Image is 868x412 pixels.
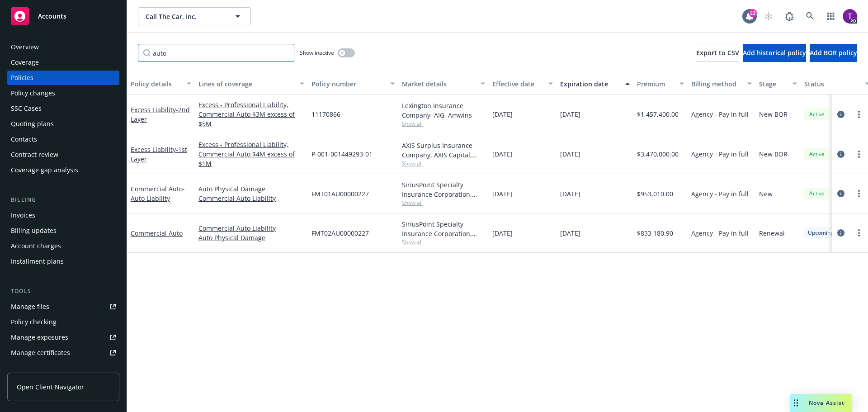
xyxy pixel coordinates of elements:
[131,105,190,123] span: - 2nd Layer
[7,71,119,85] a: Policies
[11,101,42,116] div: SSC Cases
[7,361,119,375] a: Manage claims
[696,44,739,62] button: Export to CSV
[11,132,37,147] div: Contacts
[854,227,864,238] a: more
[7,195,119,204] div: Billing
[835,227,846,238] a: circleInformation
[11,40,39,54] div: Overview
[835,188,846,199] a: circleInformation
[810,44,857,62] button: Add BOR policy
[198,194,304,203] a: Commercial Auto Liability
[7,40,119,54] a: Overview
[492,79,543,89] div: Effective date
[11,254,64,269] div: Installment plans
[402,120,485,128] span: Show all
[854,109,864,120] a: more
[759,149,788,159] span: New BOR
[311,149,373,159] span: P-001-001449293-01
[759,109,788,119] span: New BOR
[138,44,294,62] input: Filter by keyword...
[402,219,485,238] div: SiriusPoint Specialty Insurance Corporation, SiriusPoint, Fairmatic Insurance, Amwins
[810,48,857,57] span: Add BOR policy
[131,145,187,163] span: - 1st Layer
[131,185,185,203] a: Commercial Auto
[195,73,308,95] button: Lines of coverage
[311,79,385,89] div: Policy number
[198,79,294,89] div: Lines of coverage
[557,73,633,95] button: Expiration date
[402,199,485,207] span: Show all
[822,7,840,25] a: Switch app
[843,9,857,24] img: photo
[560,149,580,159] span: [DATE]
[198,140,304,168] a: Excess - Professional Liability, Commercial Auto $4M excess of $1M
[790,394,852,412] button: Nova Assist
[492,109,513,119] span: [DATE]
[749,9,757,17] div: 23
[691,79,742,89] div: Billing method
[637,79,674,89] div: Premium
[808,189,826,198] span: Active
[759,7,778,25] a: Start snowing
[804,79,859,89] div: Status
[11,361,57,375] div: Manage claims
[11,239,61,253] div: Account charges
[131,145,187,163] a: Excess Liability
[560,79,620,89] div: Expiration date
[808,229,834,237] span: Upcoming
[402,101,485,120] div: Lexington Insurance Company, AIG, Amwins
[11,86,55,100] div: Policy changes
[11,208,35,223] div: Invoices
[691,228,749,238] span: Agency - Pay in full
[808,110,826,118] span: Active
[311,189,369,199] span: FMT01AU00000227
[7,208,119,223] a: Invoices
[131,79,181,89] div: Policy details
[402,141,485,160] div: AXIS Surplus Insurance Company, AXIS Capital, Amwins
[7,163,119,177] a: Coverage gap analysis
[7,330,119,345] a: Manage exposures
[11,117,54,131] div: Quoting plans
[755,73,801,95] button: Stage
[7,287,119,296] div: Tools
[7,55,119,70] a: Coverage
[7,299,119,314] a: Manage files
[633,73,688,95] button: Premium
[835,109,846,120] a: circleInformation
[11,299,49,314] div: Manage files
[198,233,304,242] a: Auto Physical Damage
[688,73,755,95] button: Billing method
[560,228,580,238] span: [DATE]
[489,73,557,95] button: Effective date
[11,71,33,85] div: Policies
[198,184,304,194] a: Auto Physical Damage
[7,346,119,360] a: Manage certificates
[198,100,304,128] a: Excess - Professional Liability, Commercial Auto $3M excess of $5M
[7,223,119,238] a: Billing updates
[492,189,513,199] span: [DATE]
[7,254,119,269] a: Installment plans
[7,239,119,253] a: Account charges
[38,13,66,20] span: Accounts
[637,149,679,159] span: $3,470,000.00
[696,48,739,57] span: Export to CSV
[402,238,485,246] span: Show all
[11,330,68,345] div: Manage exposures
[7,4,119,29] a: Accounts
[492,228,513,238] span: [DATE]
[808,150,826,158] span: Active
[311,228,369,238] span: FMT02AU00000227
[7,147,119,162] a: Contract review
[308,73,398,95] button: Policy number
[11,346,70,360] div: Manage certificates
[17,382,84,392] span: Open Client Navigator
[854,188,864,199] a: more
[131,105,190,123] a: Excess Liability
[11,223,57,238] div: Billing updates
[311,109,340,119] span: 11170866
[637,109,679,119] span: $1,457,400.00
[759,228,785,238] span: Renewal
[691,149,749,159] span: Agency - Pay in full
[835,149,846,160] a: circleInformation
